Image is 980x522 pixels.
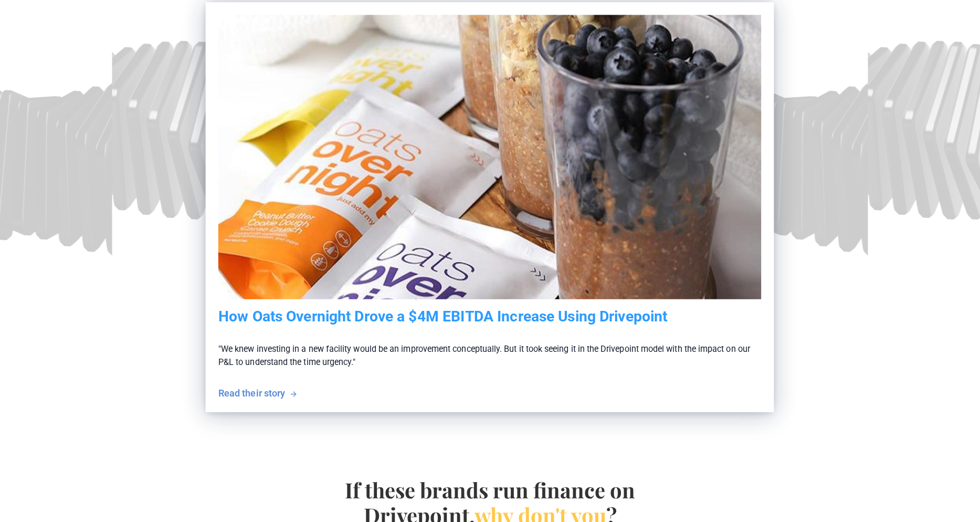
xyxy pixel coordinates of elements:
[791,388,980,522] iframe: Chat Widget
[218,386,285,399] div: Read their story
[206,2,774,412] a: How Oats Overnight Drove a $4M EBITDA Increase Using Drivepoint"We knew investing in a new facili...
[218,308,761,326] h5: How Oats Overnight Drove a $4M EBITDA Increase Using Drivepoint
[218,325,761,386] p: "We knew investing in a new facility would be an improvement conceptually. But it took seeing it ...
